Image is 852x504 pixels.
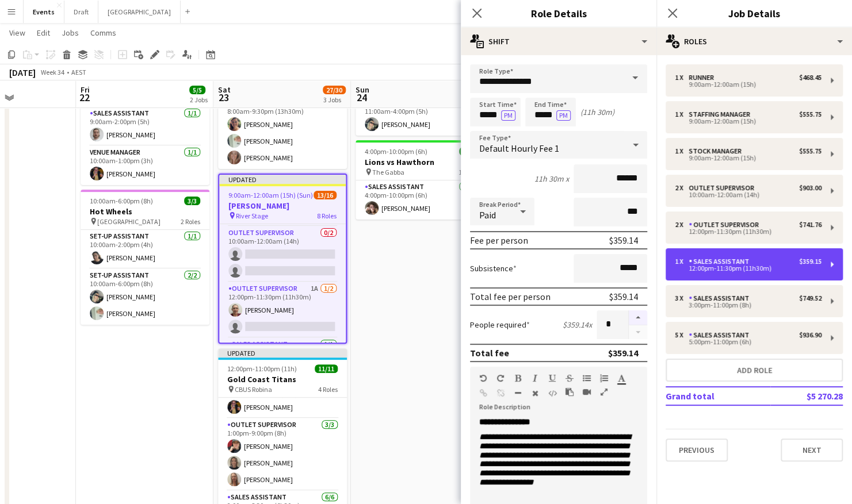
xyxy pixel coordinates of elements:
[218,379,347,418] app-card-role: Venue Manager1/112:00pm-11:00pm (11h)[PERSON_NAME]
[81,206,209,217] h3: Hot Wheels
[501,110,515,121] button: PM
[317,211,337,220] span: 8 Roles
[675,118,822,124] div: 9:00am-12:00am (15h)
[689,74,719,82] div: Runner
[218,374,347,384] h3: Gold Coast Titans
[548,374,556,383] button: Underline
[556,110,571,121] button: PM
[470,347,509,359] div: Total fee
[799,331,822,339] div: $936.90
[600,374,608,383] button: Ordered List
[356,84,369,95] span: Sun
[689,331,754,339] div: Sales Assistant
[218,56,347,169] app-job-card: 8:00am-9:30pm (13h30m)3/3Hot Wheels [GEOGRAPHIC_DATA]1 RoleSales Assistant3/38:00am-9:30pm (13h30...
[675,110,689,118] div: 1 x
[218,418,347,491] app-card-role: Outlet Supervisor3/31:00pm-9:00pm (8h)[PERSON_NAME][PERSON_NAME][PERSON_NAME]
[666,438,728,461] button: Previous
[354,91,369,104] span: 24
[689,147,746,155] div: Stock Manager
[479,374,487,383] button: Undo
[675,221,689,229] div: 2 x
[81,190,209,325] app-job-card: 10:00am-6:00pm (8h)3/3Hot Wheels [GEOGRAPHIC_DATA]2 RolesSet-up Assistant1/110:00am-2:00pm (4h)[P...
[799,184,822,192] div: $903.00
[470,291,551,302] div: Total fee per person
[24,1,64,23] button: Events
[675,339,822,345] div: 5:00pm-11:00pm (6h)
[799,257,822,266] div: $359.15
[9,28,25,38] span: View
[675,257,689,266] div: 1 x
[461,28,656,55] div: Shift
[459,147,475,156] span: 1/1
[81,84,90,95] span: Fri
[236,211,268,220] span: River Stage
[675,229,822,234] div: 12:00pm-11:30pm (11h30m)
[216,91,231,104] span: 23
[323,86,346,94] span: 27/30
[781,438,843,461] button: Next
[675,74,689,82] div: 1 x
[218,84,231,95] span: Sat
[689,257,754,266] div: Sales Assistant
[770,387,843,405] td: $5 270.28
[799,294,822,302] div: $749.52
[608,347,638,359] div: $359.14
[71,68,86,76] div: AEST
[219,338,346,377] app-card-role: Sales Assistant1/1
[583,387,591,397] button: Insert video
[356,140,484,220] app-job-card: 4:00pm-10:00pm (6h)1/1Lions vs Hawthorn The Gabba1 RoleSales Assistant1/14:00pm-10:00pm (6h)[PERS...
[219,282,346,338] app-card-role: Outlet Supervisor1A1/212:00pm-11:30pm (11h30m)[PERSON_NAME]
[323,95,345,104] div: 3 Jobs
[81,230,209,269] app-card-role: Set-up Assistant1/110:00am-2:00pm (4h)[PERSON_NAME]
[218,97,347,169] app-card-role: Sales Assistant3/38:00am-9:30pm (13h30m)[PERSON_NAME][PERSON_NAME][PERSON_NAME]
[675,302,822,308] div: 3:00pm-11:00pm (8h)
[190,95,208,104] div: 2 Jobs
[531,388,539,398] button: Clear Formatting
[496,374,505,383] button: Redo
[609,291,638,302] div: $359.14
[479,209,496,221] span: Paid
[689,221,763,229] div: Outlet Supervisor
[314,191,337,199] span: 13/16
[318,385,338,394] span: 4 Roles
[675,331,689,339] div: 5 x
[181,217,200,226] span: 2 Roles
[57,25,83,40] a: Jobs
[86,25,121,40] a: Comms
[90,28,116,38] span: Comms
[81,107,209,146] app-card-role: Sales Assistant1/19:00am-2:00pm (5h)[PERSON_NAME]
[514,374,522,383] button: Bold
[675,184,689,192] div: 2 x
[79,91,90,104] span: 22
[356,157,484,167] h3: Lions vs Hawthorn
[514,388,522,398] button: Horizontal Line
[666,387,770,405] td: Grand total
[656,28,852,55] div: Roles
[566,387,574,397] button: Paste as plain text
[37,28,50,38] span: Edit
[62,28,79,38] span: Jobs
[689,184,759,192] div: Outlet Supervisor
[689,294,754,302] div: Sales Assistant
[566,374,574,383] button: Strikethrough
[799,147,822,155] div: $555.75
[470,234,528,246] div: Fee per person
[534,174,569,184] div: 11h 30m x
[617,374,625,383] button: Text Color
[675,294,689,302] div: 3 x
[81,56,209,185] app-job-card: 9:00am-2:00pm (5h)2/2Warriors Captain [PERSON_NAME] [PERSON_NAME][GEOGRAPHIC_DATA]2 RolesSales As...
[666,359,843,382] button: Add role
[479,143,559,154] span: Default Hourly Fee 1
[219,175,346,184] div: Updated
[629,310,647,325] button: Increase
[218,174,347,344] app-job-card: Updated9:00am-12:00am (15h) (Sun)13/16[PERSON_NAME] River Stage8 Roles[PERSON_NAME]Stock Manager1...
[227,364,297,373] span: 12:00pm-11:00pm (11h)
[38,68,67,76] span: Week 34
[356,97,484,136] app-card-role: Sales Assistant1/111:00am-4:00pm (5h)[PERSON_NAME]
[675,155,822,161] div: 9:00am-12:00am (15h)
[64,1,98,23] button: Draft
